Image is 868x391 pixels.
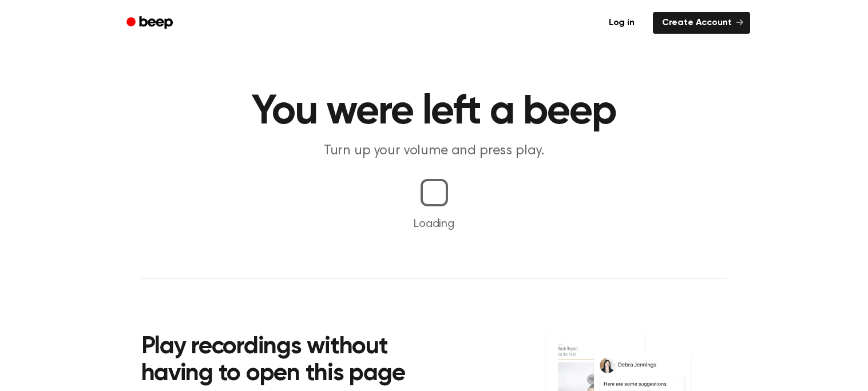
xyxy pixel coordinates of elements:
[653,12,750,34] a: Create Account
[141,334,450,388] h2: Play recordings without having to open this page
[141,91,727,133] h1: You were left a beep
[118,12,183,34] a: Beep
[597,10,646,36] a: Log in
[215,142,654,161] p: Turn up your volume and press play.
[14,216,854,233] p: Loading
